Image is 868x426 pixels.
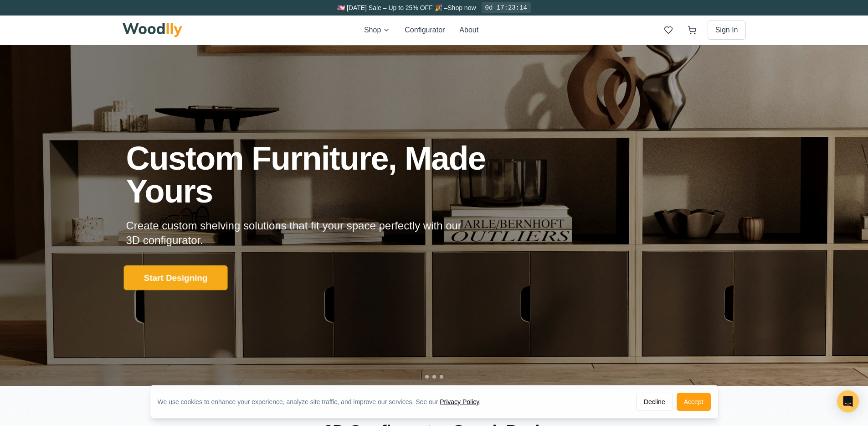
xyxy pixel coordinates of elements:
button: Configurator [405,25,445,36]
div: 0d 17:23:14 [482,2,531,13]
button: Start Designing [123,265,227,290]
button: Shop [364,25,390,36]
div: We use cookies to enhance your experience, analyze site traffic, and improve our services. See our . [158,397,488,406]
img: Woodlly [123,23,183,37]
button: Decline [636,393,673,411]
p: Create custom shelving solutions that fit your space perfectly with our 3D configurator. [126,218,476,248]
button: Accept [677,393,711,411]
button: About [459,25,478,36]
a: Privacy Policy [440,398,479,405]
div: Open Intercom Messenger [837,390,859,412]
h1: Custom Furniture, Made Yours [126,142,534,208]
button: Sign In [708,21,746,40]
span: 🇺🇸 [DATE] Sale – Up to 25% OFF 🎉 – [337,4,447,11]
a: Shop now [447,4,476,11]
